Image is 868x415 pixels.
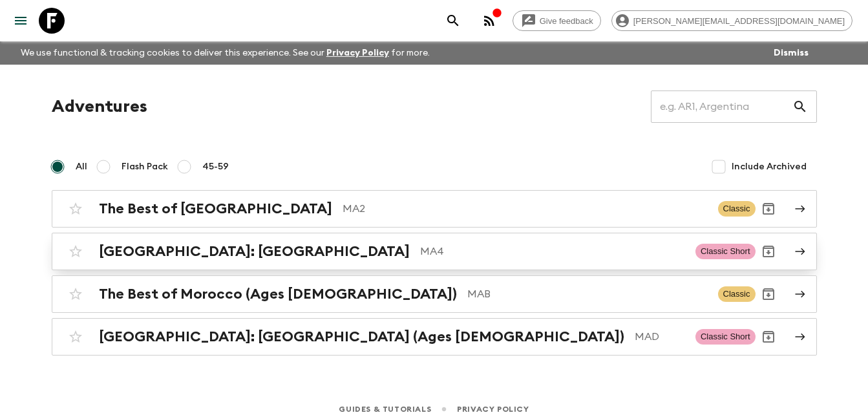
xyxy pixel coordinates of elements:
[756,324,781,350] button: Archive
[695,329,756,345] span: Classic Short
[99,328,624,345] h2: [GEOGRAPHIC_DATA]: [GEOGRAPHIC_DATA] (Ages [DEMOGRAPHIC_DATA])
[122,160,168,173] span: Flash Pack
[52,275,817,313] a: The Best of Morocco (Ages [DEMOGRAPHIC_DATA])MABClassicArchive
[611,10,852,31] div: [PERSON_NAME][EMAIL_ADDRESS][DOMAIN_NAME]
[635,329,685,345] p: MAD
[718,286,756,302] span: Classic
[756,239,781,264] button: Archive
[76,160,87,173] span: All
[626,16,852,26] span: [PERSON_NAME][EMAIL_ADDRESS][DOMAIN_NAME]
[99,200,332,217] h2: The Best of [GEOGRAPHIC_DATA]
[99,286,457,303] h2: The Best of Morocco (Ages [DEMOGRAPHIC_DATA])
[732,160,807,173] span: Include Archived
[420,244,685,259] p: MA4
[343,201,708,217] p: MA2
[651,89,792,125] input: e.g. AR1, Argentina
[756,196,781,222] button: Archive
[695,244,756,259] span: Classic Short
[8,8,34,34] button: menu
[440,8,466,34] button: search adventures
[202,160,229,173] span: 45-59
[52,233,817,270] a: [GEOGRAPHIC_DATA]: [GEOGRAPHIC_DATA]MA4Classic ShortArchive
[770,44,812,62] button: Dismiss
[326,48,389,58] a: Privacy Policy
[467,286,708,302] p: MAB
[718,201,756,217] span: Classic
[52,318,817,356] a: [GEOGRAPHIC_DATA]: [GEOGRAPHIC_DATA] (Ages [DEMOGRAPHIC_DATA])MADClassic ShortArchive
[52,94,147,120] h1: Adventures
[533,16,600,26] span: Give feedback
[756,281,781,307] button: Archive
[16,41,435,65] p: We use functional & tracking cookies to deliver this experience. See our for more.
[99,243,410,260] h2: [GEOGRAPHIC_DATA]: [GEOGRAPHIC_DATA]
[513,10,601,31] a: Give feedback
[52,190,817,228] a: The Best of [GEOGRAPHIC_DATA]MA2ClassicArchive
